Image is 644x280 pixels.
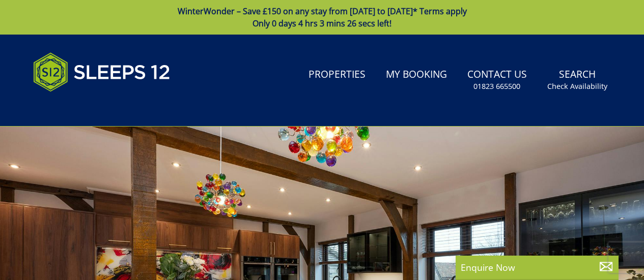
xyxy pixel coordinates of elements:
p: Enquire Now [461,261,613,274]
iframe: Customer reviews powered by Trustpilot [28,104,135,112]
small: 01823 665500 [473,81,520,91]
a: My Booking [382,64,451,86]
a: Contact Us01823 665500 [463,64,531,97]
small: Check Availability [547,81,607,91]
span: Only 0 days 4 hrs 3 mins 26 secs left! [253,18,391,29]
a: SearchCheck Availability [543,64,611,97]
a: Properties [304,64,370,86]
img: Sleeps 12 [33,47,171,98]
